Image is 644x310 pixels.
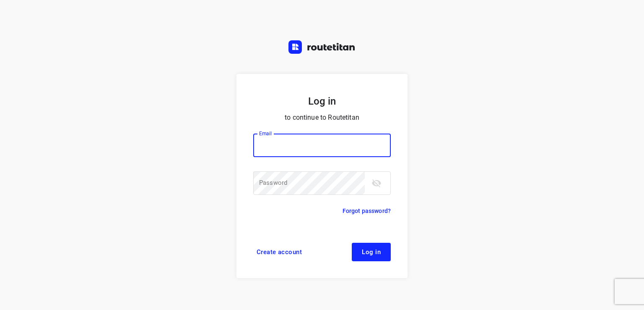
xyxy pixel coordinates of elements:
[257,249,302,255] span: Create account
[288,40,356,56] a: Routetitan
[253,112,391,123] p: to continue to Routetitan
[352,243,391,261] button: Log in
[288,40,356,54] img: Routetitan
[343,206,391,216] a: Forgot password?
[362,249,381,255] span: Log in
[253,94,391,108] h5: Log in
[253,243,305,261] a: Create account
[368,175,385,192] button: toggle password visibility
